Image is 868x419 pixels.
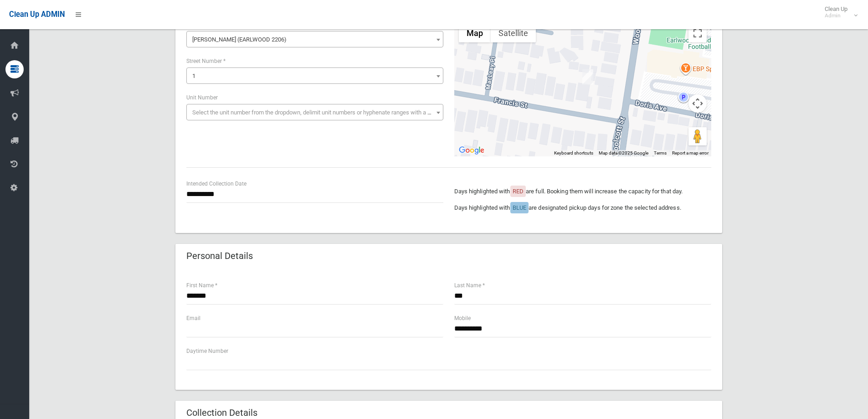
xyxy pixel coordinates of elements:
button: Toggle fullscreen view [688,24,707,42]
a: Report a map error [672,150,709,155]
span: Select the unit number from the dropdown, delimit unit numbers or hyphenate ranges with a comma [192,109,447,116]
small: Admin [825,12,847,19]
p: Days highlighted with are full. Booking them will increase the capacity for that day. [454,186,711,197]
div: 1 Francis Street, EARLWOOD NSW 2206 [582,69,593,85]
p: Days highlighted with are designated pickup days for zone the selected address. [454,202,711,213]
span: RED [513,188,524,195]
img: Google [457,145,487,156]
span: Clean Up [820,5,857,19]
span: 1 [192,72,195,79]
a: Open this area in Google Maps (opens a new window) [457,145,487,156]
button: Show satellite imagery [491,24,536,42]
span: Map data ©2025 Google [599,150,648,155]
span: Clean Up ADMIN [9,10,65,19]
span: 1 [189,70,441,83]
span: 1 [186,67,443,84]
button: Drag Pegman onto the map to open Street View [688,127,707,145]
button: Show street map [459,24,491,42]
header: Personal Details [175,247,264,265]
span: Francis Street (EARLWOOD 2206) [186,31,443,47]
span: BLUE [513,204,526,211]
button: Keyboard shortcuts [554,150,593,156]
a: Terms (opens in new tab) [654,150,667,155]
span: Francis Street (EARLWOOD 2206) [189,33,441,46]
button: Map camera controls [688,94,707,113]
